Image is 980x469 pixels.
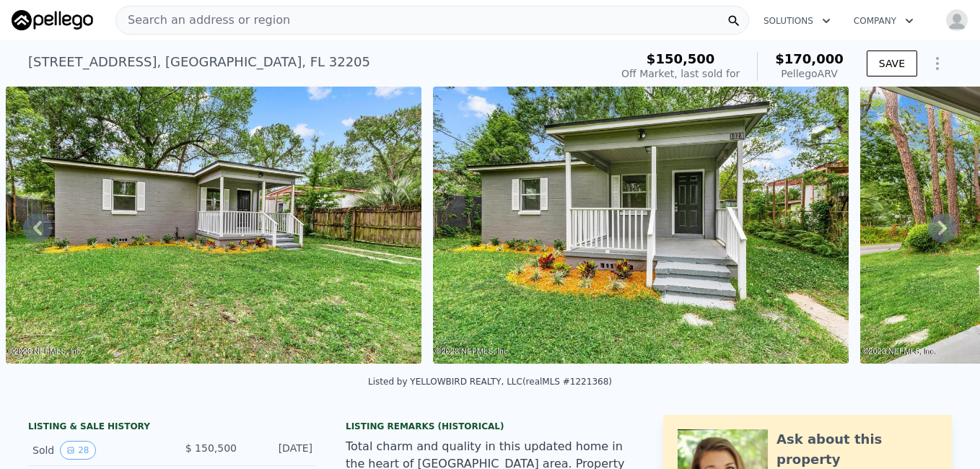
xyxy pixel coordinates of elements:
button: View historical data [60,441,95,460]
span: $ 150,500 [185,442,237,454]
span: $170,000 [775,51,844,66]
img: Pellego [12,10,93,30]
img: Sale: 25275718 Parcel: 34039254 [433,87,849,364]
button: Show Options [923,49,952,78]
button: SAVE [867,51,917,76]
button: Company [842,8,925,34]
div: Sold [32,441,161,460]
span: Search an address or region [116,12,290,29]
div: [DATE] [248,441,312,460]
div: Off Market, last sold for [621,66,740,81]
div: LISTING & SALE HISTORY [28,421,317,435]
div: Pellego ARV [775,66,844,81]
img: Sale: 25275718 Parcel: 34039254 [6,87,421,364]
span: $150,500 [647,51,715,66]
div: Listed by YELLOWBIRD REALTY, LLC (realMLS #1221368) [368,377,612,387]
div: Listing Remarks (Historical) [346,421,634,432]
div: [STREET_ADDRESS] , [GEOGRAPHIC_DATA] , FL 32205 [28,52,370,72]
button: Solutions [752,8,842,34]
img: avatar [945,9,968,32]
